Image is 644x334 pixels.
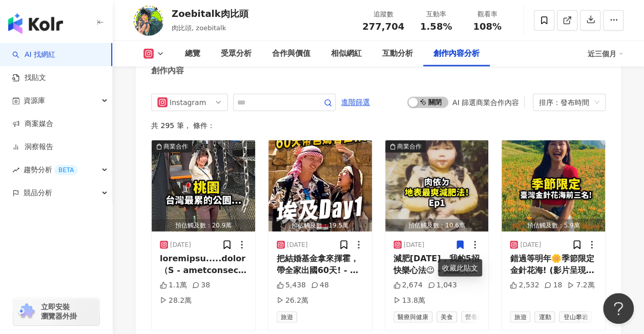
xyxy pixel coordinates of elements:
[133,5,164,36] img: KOL Avatar
[385,140,489,232] button: 商業合作預估觸及數：10.6萬
[362,21,404,32] span: 277,704
[12,73,46,83] a: 找貼文
[417,9,455,19] div: 互動率
[534,311,555,323] span: 運動
[152,140,255,232] button: 商業合作預估觸及數：20.9萬
[433,48,480,60] div: 創作內容分析
[393,311,432,323] span: 醫療與健康
[277,296,308,306] div: 26.2萬
[502,140,605,232] button: 預估觸及數：5.9萬
[277,280,306,290] div: 5,438
[8,13,63,34] img: logo
[510,253,597,276] div: 錯過等明年🌼季節限定金針花海! (影片呈現非當季花況) - 金針花每年8~10月是花期！趕快衝一波!⬇️ - 花蓮 - [GEOGRAPHIC_DATA] 📍981[GEOGRAPHIC_DAT...
[468,9,507,19] div: 觀看率
[268,219,372,232] div: 預估觸及數：19.5萬
[510,280,539,290] div: 2,532
[502,140,605,232] img: post-image
[170,241,191,249] div: [DATE]
[24,181,52,204] span: 競品分析
[272,48,310,60] div: 合作與價值
[41,302,77,321] span: 立即安裝 瀏覽器外掛
[393,296,425,306] div: 13.8萬
[397,141,422,152] div: 商業合作
[277,311,297,323] span: 旅遊
[588,46,624,62] div: 近三個月
[341,94,370,111] span: 進階篩選
[311,280,329,290] div: 48
[24,89,45,112] span: 資源庫
[277,253,364,276] div: 把結婚基金拿來揮霍，帶全家出國60天! - 路上車況兇猛的要去世！究竟我離開埃及前會不會破產呢？ . #肉比頭 #埃及 #埃及旅遊 #埃及觀光 #埃及騙子 #埃及金字塔 #金字塔 #帶父母旅遊 ...
[603,293,634,324] iframe: Help Scout Beacon - Open
[268,140,372,232] img: post-image
[539,94,590,111] div: 排序：發布時間
[160,280,187,290] div: 1.1萬
[12,142,53,152] a: 洞察報告
[12,119,53,129] a: 商案媒合
[404,241,425,249] div: [DATE]
[221,48,252,60] div: 受眾分析
[393,253,481,276] div: 減肥[DATE]，我的5招快樂心法😉 - 減重失敗最痛的，不是體重計上的數字，而是心裡堆積的自卑與挫敗...。 但我用[DATE]學會：快樂才是長久的力量💪💪💪！ 我已經維持五年沒復胖了！ 真正...
[461,311,500,323] span: 營養與保健
[268,140,372,232] button: 預估觸及數：19.5萬
[362,9,404,19] div: 追蹤數
[12,50,55,60] a: searchAI 找網紅
[341,94,370,110] button: 進階篩選
[437,311,457,323] span: 美食
[13,298,99,325] a: chrome extension立即安裝 瀏覽器外掛
[16,303,36,320] img: chrome extension
[160,296,192,306] div: 28.2萬
[520,241,541,249] div: [DATE]
[185,48,200,60] div: 總覽
[152,140,255,232] img: post-image
[152,219,255,232] div: 預估觸及數：20.9萬
[473,22,502,32] span: 108%
[331,48,362,60] div: 相似網紅
[428,280,457,290] div: 1,043
[420,22,452,32] span: 1.58%
[385,140,489,232] img: post-image
[170,94,203,111] div: Instagram
[567,280,594,290] div: 7.2萬
[24,158,78,181] span: 趨勢分析
[172,7,248,20] div: Zoebitalk肉比頭
[502,219,605,232] div: 預估觸及數：5.9萬
[160,253,247,276] div: loremipsu.....dolor（S - ametconsect🤣🤣🤣 adipis！el、02seddo、ei、te、inc... utlab、et、do、ma(?)aliq！ - en...
[151,121,606,130] div: 共 295 筆 ， 條件：
[438,259,482,277] div: 收藏此貼文
[382,48,413,60] div: 互動分析
[510,311,530,323] span: 旅遊
[12,166,19,174] span: rise
[163,141,188,152] div: 商業合作
[393,280,423,290] div: 2,674
[151,65,184,76] div: 創作內容
[172,24,226,32] span: 肉比頭, zoebitalk
[452,98,519,107] div: AI 篩選商業合作內容
[192,280,210,290] div: 38
[287,241,308,249] div: [DATE]
[385,219,489,232] div: 預估觸及數：10.6萬
[544,280,562,290] div: 18
[559,311,592,323] span: 登山攀岩
[54,165,78,175] div: BETA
